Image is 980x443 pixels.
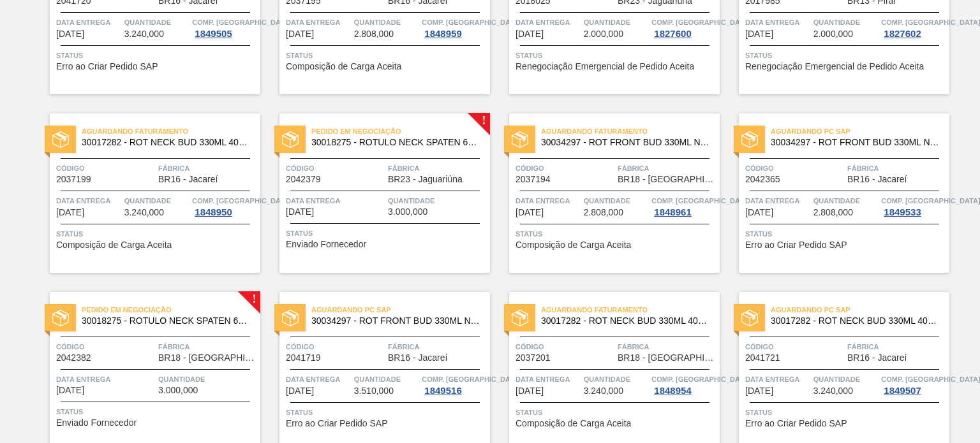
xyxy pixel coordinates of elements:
[771,316,939,326] span: 30017282 - ROT NECK BUD 330ML 40MICRAS 429
[541,125,720,138] span: Aguardando Faturamento
[745,194,810,207] span: Data entrega
[422,16,521,29] span: Comp. Carga
[82,138,250,147] span: 30017282 - ROT NECK BUD 330ML 40MICRAS 429
[52,310,69,326] img: status
[422,373,521,386] span: Comp. Carga
[745,162,844,175] span: Código
[286,419,388,428] span: Erro ao Criar Pedido SAP
[286,162,385,175] span: Código
[388,353,447,363] span: BR16 - Jacareí
[286,406,487,419] span: Status
[192,194,257,217] a: Comp. [GEOGRAPHIC_DATA]1848950
[56,353,91,363] span: 2042382
[516,162,614,175] span: Código
[745,373,810,386] span: Data entrega
[286,386,314,396] span: 07/11/2025
[771,138,939,147] span: 30034297 - ROT FRONT BUD 330ML NIV25
[192,16,257,39] a: Comp. [GEOGRAPHIC_DATA]1849505
[388,340,487,353] span: Fábrica
[56,418,137,428] span: Enviado Fornecedor
[286,16,351,29] span: Data entrega
[422,29,464,39] div: 1848959
[745,29,773,39] span: 31/10/2025
[881,207,923,217] div: 1849533
[56,16,121,29] span: Data entrega
[286,227,487,240] span: Status
[56,228,257,240] span: Status
[56,29,84,39] span: 23/10/2025
[745,386,773,396] span: 10/11/2025
[192,194,291,207] span: Comp. Carga
[881,373,980,386] span: Comp. Carga
[771,125,949,138] span: Aguardando PC SAP
[813,194,879,207] span: Quantidade
[847,175,907,184] span: BR16 - Jacareí
[158,175,218,184] span: BR16 - Jacareí
[516,419,631,428] span: Composição de Carga Aceita
[813,29,853,39] span: 2.000,000
[813,386,853,396] span: 3.240,000
[516,49,716,62] span: Status
[516,373,581,386] span: Data entrega
[813,208,853,217] span: 2.808,000
[490,113,720,273] a: statusAguardando Faturamento30034297 - ROT FRONT BUD 330ML NIV25Código2037194FábricaBR18 - [GEOGR...
[881,194,946,217] a: Comp. [GEOGRAPHIC_DATA]1849533
[651,29,694,39] div: 1827600
[745,228,946,240] span: Status
[192,16,291,29] span: Comp. Carga
[192,207,234,217] div: 1848950
[516,353,551,363] span: 2037201
[745,353,780,363] span: 2041721
[741,131,758,148] img: status
[745,49,946,62] span: Status
[651,194,716,217] a: Comp. [GEOGRAPHIC_DATA]1848961
[56,240,172,250] span: Composição de Carga Aceita
[56,405,257,418] span: Status
[516,29,544,39] span: 31/10/2025
[516,208,544,217] span: 06/11/2025
[282,131,299,148] img: status
[618,162,716,175] span: Fábrica
[158,386,198,395] span: 3.000,000
[192,29,234,39] div: 1849505
[56,175,91,184] span: 2037199
[354,373,419,386] span: Quantidade
[56,49,257,62] span: Status
[651,207,694,217] div: 1848961
[745,406,946,419] span: Status
[541,303,720,316] span: Aguardando Faturamento
[584,16,649,29] span: Quantidade
[388,207,427,217] span: 3.000,000
[286,194,385,207] span: Data entrega
[124,194,189,207] span: Quantidade
[651,373,750,386] span: Comp. Carga
[584,194,649,207] span: Quantidade
[388,162,487,175] span: Fábrica
[56,62,158,71] span: Erro ao Criar Pedido SAP
[311,316,480,326] span: 30034297 - ROT FRONT BUD 330ML NIV25
[56,340,155,353] span: Código
[56,208,84,217] span: 03/11/2025
[56,162,155,175] span: Código
[771,303,949,316] span: Aguardando PC SAP
[745,175,780,184] span: 2042365
[745,208,773,217] span: 06/11/2025
[422,386,464,396] div: 1849516
[422,16,487,39] a: Comp. [GEOGRAPHIC_DATA]1848959
[516,240,631,250] span: Composição de Carga Aceita
[516,340,614,353] span: Código
[741,310,758,326] img: status
[124,16,189,29] span: Quantidade
[311,125,490,138] span: Pedido em Negociação
[813,373,879,386] span: Quantidade
[881,16,946,39] a: Comp. [GEOGRAPHIC_DATA]1827602
[541,138,709,147] span: 30034297 - ROT FRONT BUD 330ML NIV25
[881,29,923,39] div: 1827602
[651,16,750,29] span: Comp. Carga
[56,373,155,386] span: Data entrega
[286,353,321,363] span: 2041719
[651,16,716,39] a: Comp. [GEOGRAPHIC_DATA]1827600
[651,386,694,396] div: 1848954
[354,386,394,396] span: 3.510,000
[618,340,716,353] span: Fábrica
